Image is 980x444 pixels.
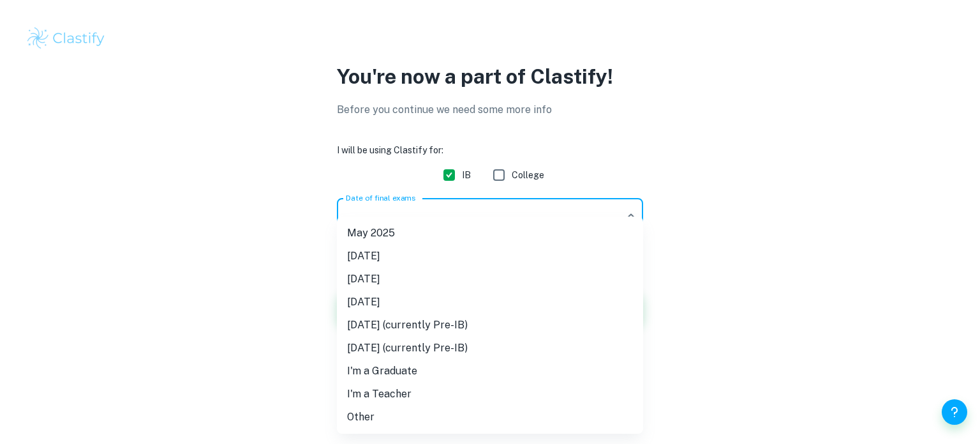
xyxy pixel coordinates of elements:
[337,314,643,337] li: [DATE] (currently Pre-IB)
[337,268,643,291] li: [DATE]
[337,337,643,360] li: [DATE] (currently Pre-IB)
[337,360,643,383] li: I'm a Graduate
[337,291,643,314] li: [DATE]
[337,245,643,268] li: [DATE]
[337,383,643,406] li: I'm a Teacher
[337,222,643,245] li: May 2025
[337,406,643,429] li: Other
